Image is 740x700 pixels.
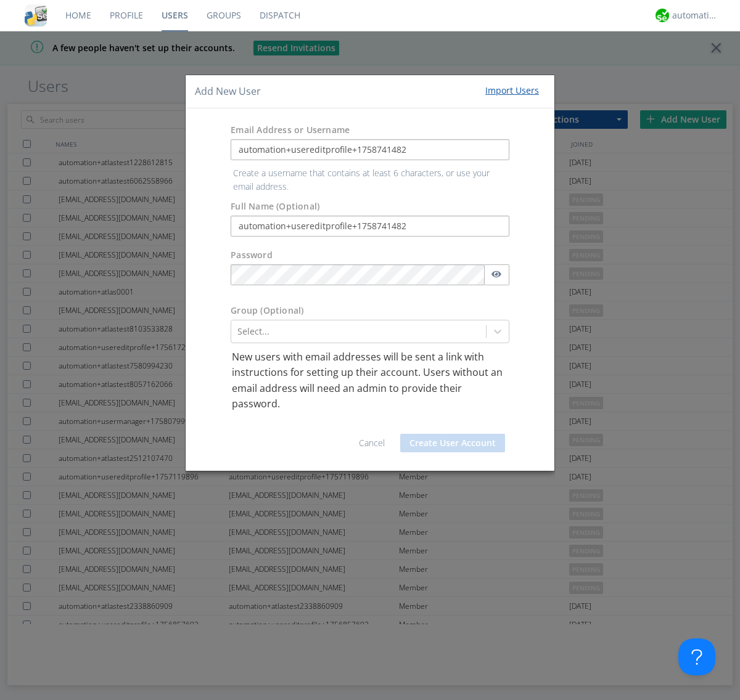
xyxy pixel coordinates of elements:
label: Full Name (Optional) [231,200,319,213]
input: Julie Appleseed [231,216,509,237]
label: Email Address or Username [231,124,350,136]
img: d2d01cd9b4174d08988066c6d424eccd [656,9,669,22]
label: Group (Optional) [231,304,303,317]
label: Password [231,249,273,261]
img: cddb5a64eb264b2086981ab96f4c1ba7 [25,4,47,26]
a: Cancel [359,437,385,449]
p: New users with email addresses will be sent a link with instructions for setting up their account... [232,349,508,412]
h4: Add New User [195,84,261,99]
div: automation+atlas [672,9,718,22]
div: Import Users [485,84,539,97]
input: e.g. email@address.com, Housekeeping1 [231,139,509,160]
button: Create User Account [400,434,505,452]
p: Create a username that contains at least 6 characters, or use your email address. [224,166,516,194]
